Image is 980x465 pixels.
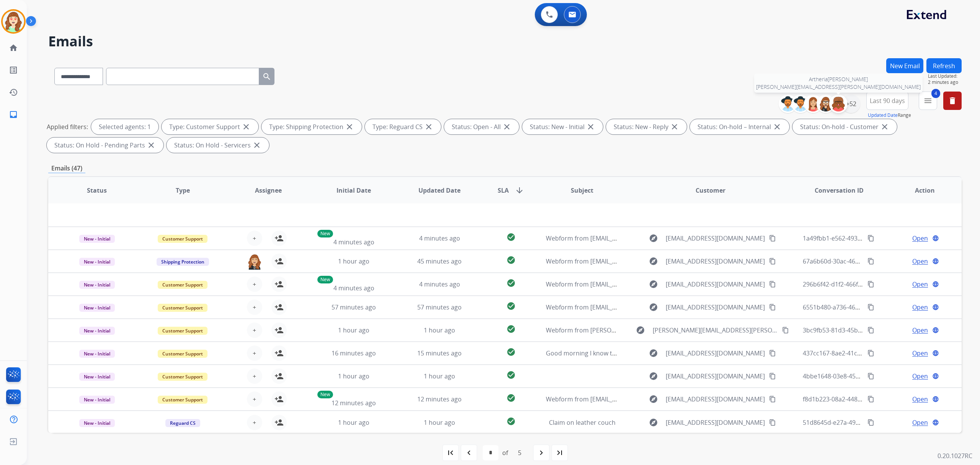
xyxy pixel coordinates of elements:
[158,304,207,312] span: Customer Support
[586,122,595,131] mat-icon: close
[928,73,962,79] span: Last Updated:
[666,372,765,381] span: [EMAIL_ADDRESS][DOMAIN_NAME]
[769,281,776,288] mat-icon: content_copy
[162,119,258,134] div: Type: Customer Support
[867,281,874,288] mat-icon: content_copy
[773,122,782,131] mat-icon: close
[549,418,616,427] span: Claim on leather couch
[912,234,928,243] span: Open
[546,395,719,403] span: Webform from [EMAIL_ADDRESS][DOMAIN_NAME] on [DATE]
[253,372,256,381] span: +
[666,395,765,404] span: [EMAIL_ADDRESS][DOMAIN_NAME]
[866,92,908,110] button: Last 90 days
[506,301,516,311] mat-icon: check_circle
[338,372,369,380] span: 1 hour ago
[938,451,972,460] p: 0.20.1027RC
[247,415,262,430] button: +
[912,257,928,266] span: Open
[769,258,776,265] mat-icon: content_copy
[546,257,719,265] span: Webform from [EMAIL_ADDRESS][DOMAIN_NAME] on [DATE]
[502,448,508,457] div: of
[274,372,284,381] mat-icon: person_add
[338,326,369,334] span: 1 hour ago
[79,235,115,243] span: New - Initial
[803,395,919,403] span: f8d1b223-08a2-4485-b95f-87eecc97db40
[506,255,516,265] mat-icon: check_circle
[842,95,860,113] div: +52
[912,395,928,404] span: Open
[274,418,284,427] mat-icon: person_add
[365,119,441,134] div: Type: Reguard CS
[417,303,462,311] span: 57 minutes ago
[769,373,776,380] mat-icon: content_copy
[649,280,658,289] mat-icon: explore
[274,303,284,312] mat-icon: person_add
[167,138,269,153] div: Status: On Hold - Servicers
[932,258,939,265] mat-icon: language
[261,119,362,134] div: Type: Shipping Protection
[792,119,897,134] div: Status: On-hold - Customer
[424,372,455,380] span: 1 hour ago
[317,391,333,398] p: New
[546,234,719,242] span: Webform from [EMAIL_ADDRESS][DOMAIN_NAME] on [DATE]
[803,234,920,242] span: 1a49fbb1-e562-4939-9601-2e445972bbce
[522,119,603,134] div: Status: New - Initial
[828,75,868,83] span: [PERSON_NAME]
[79,327,115,335] span: New - Initial
[649,257,658,266] mat-icon: explore
[932,327,939,334] mat-icon: language
[424,326,455,334] span: 1 hour ago
[345,122,354,131] mat-icon: close
[247,368,262,384] button: +
[932,281,939,288] mat-icon: language
[48,164,85,173] p: Emails (47)
[649,303,658,312] mat-icon: explore
[274,280,284,289] mat-icon: person_add
[247,231,262,246] button: +
[666,234,765,243] span: [EMAIL_ADDRESS][DOMAIN_NAME]
[868,112,898,118] button: Updated Date
[666,418,765,427] span: [EMAIL_ADDRESS][DOMAIN_NAME]
[247,345,262,361] button: +
[158,396,207,404] span: Customer Support
[809,75,828,83] span: Artheria
[912,372,928,381] span: Open
[242,122,251,131] mat-icon: close
[158,235,207,243] span: Customer Support
[803,372,922,380] span: 4bbe1648-03e8-450a-a57d-93a586a43cbd
[803,418,923,427] span: 51d8645d-e27a-4954-9d7b-1b8713b61d71
[336,186,371,195] span: Initial Date
[867,235,874,242] mat-icon: content_copy
[803,280,917,288] span: 296b6f42-d1f2-466f-9317-67380074b0e3
[9,65,18,75] mat-icon: list_alt
[546,303,719,311] span: Webform from [EMAIL_ADDRESS][DOMAIN_NAME] on [DATE]
[176,186,190,195] span: Type
[769,396,776,403] mat-icon: content_copy
[418,186,461,195] span: Updated Date
[87,186,107,195] span: Status
[769,350,776,357] mat-icon: content_copy
[666,349,765,358] span: [EMAIL_ADDRESS][DOMAIN_NAME]
[912,418,928,427] span: Open
[867,373,874,380] mat-icon: content_copy
[506,417,516,426] mat-icon: check_circle
[868,112,911,118] span: Range
[546,280,719,288] span: Webform from [EMAIL_ADDRESS][DOMAIN_NAME] on [DATE]
[79,396,115,404] span: New - Initial
[649,418,658,427] mat-icon: explore
[274,349,284,358] mat-icon: person_add
[255,186,282,195] span: Assignee
[79,419,115,427] span: New - Initial
[419,280,460,288] span: 4 minutes ago
[252,141,261,150] mat-icon: close
[253,349,256,358] span: +
[690,119,789,134] div: Status: On-hold – Internal
[803,326,920,334] span: 3bc9fb53-81d3-45b1-a066-979a3e9680c8
[606,119,687,134] div: Status: New - Reply
[79,258,115,266] span: New - Initial
[912,280,928,289] span: Open
[79,373,115,381] span: New - Initial
[247,300,262,315] button: +
[769,235,776,242] mat-icon: content_copy
[515,186,524,195] mat-icon: arrow_downward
